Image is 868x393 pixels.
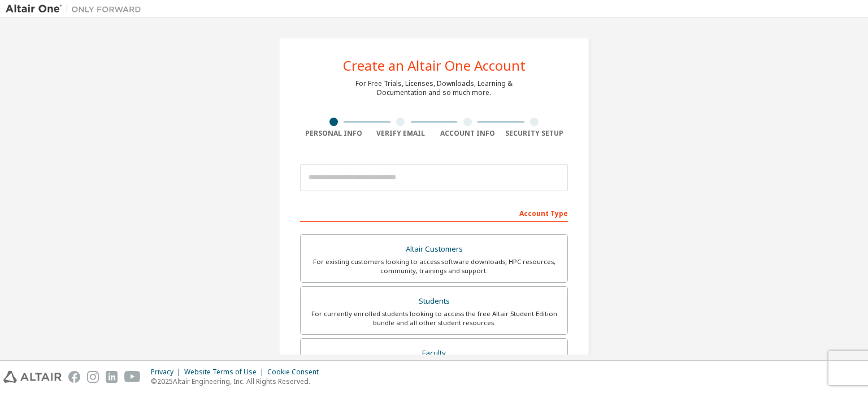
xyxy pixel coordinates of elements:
[3,371,62,383] img: altair_logo.svg
[267,368,325,377] div: Cookie Consent
[184,368,267,377] div: Website Terms of Use
[300,129,367,138] div: Personal Info
[367,129,435,138] div: Verify Email
[307,346,561,361] div: Faculty
[106,371,118,383] img: linkedin.svg
[355,79,513,97] div: For Free Trials, Licenses, Downloads, Learning & Documentation and so much more.
[151,377,325,386] p: © 2025 Altair Engineering, Inc. All Rights Reserved.
[343,59,526,72] div: Create an Altair One Account
[87,371,99,383] img: instagram.svg
[6,3,147,15] img: Altair One
[124,371,141,383] img: youtube.svg
[501,129,568,138] div: Security Setup
[434,129,501,138] div: Account Info
[307,257,561,275] div: For existing customers looking to access software downloads, HPC resources, community, trainings ...
[68,371,80,383] img: facebook.svg
[307,309,561,327] div: For currently enrolled students looking to access the free Altair Student Edition bundle and all ...
[307,241,561,257] div: Altair Customers
[307,293,561,309] div: Students
[151,368,184,377] div: Privacy
[300,204,568,222] div: Account Type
